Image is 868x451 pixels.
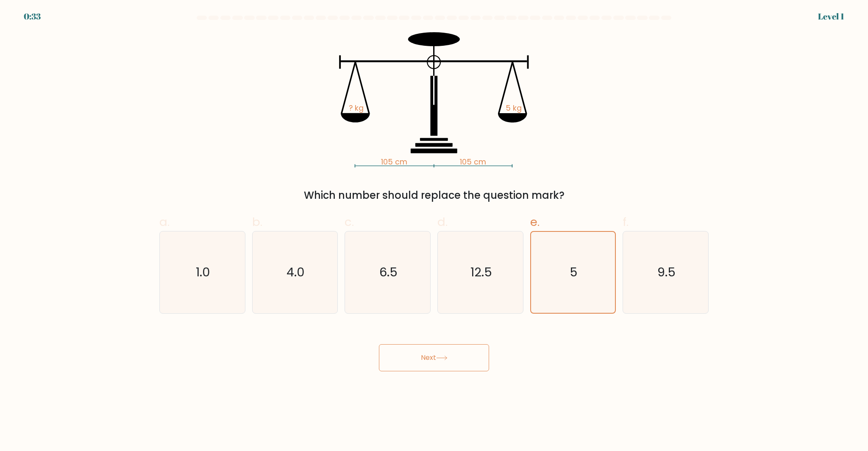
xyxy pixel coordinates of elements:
[252,214,262,230] span: b.
[657,264,676,281] text: 9.5
[345,214,354,230] span: c.
[379,344,489,371] button: Next
[530,214,540,230] span: e.
[164,188,704,203] div: Which number should replace the question mark?
[287,264,305,281] text: 4.0
[24,10,41,23] div: 0:33
[623,214,629,230] span: f.
[381,157,407,167] tspan: 105 cm
[159,214,170,230] span: a.
[349,103,364,113] tspan: ? kg
[196,264,210,281] text: 1.0
[470,264,492,281] text: 12.5
[818,10,844,23] div: Level 1
[437,214,448,230] span: d.
[506,103,522,113] tspan: 5 kg
[379,264,398,281] text: 6.5
[570,264,578,281] text: 5
[460,157,486,167] tspan: 105 cm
